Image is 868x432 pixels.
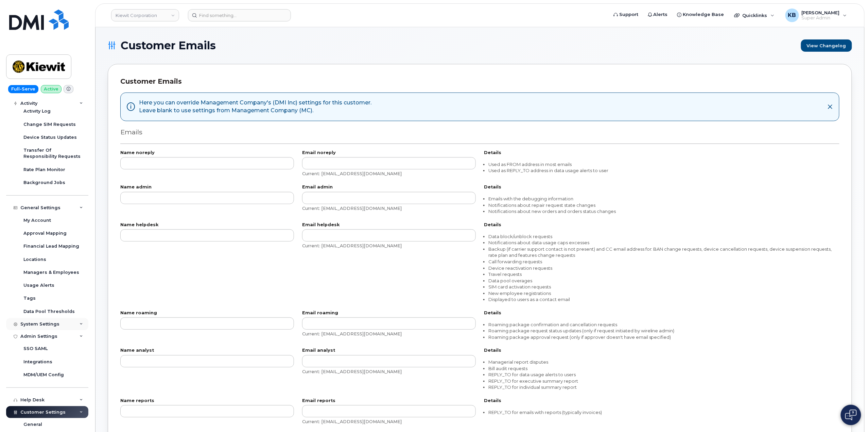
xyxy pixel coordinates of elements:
label: Details [484,311,839,315]
label: Details [484,185,839,189]
label: Name reports [120,399,294,403]
li: Notifications about data usage caps excesses [488,239,839,246]
div: Current: [EMAIL_ADDRESS][DOMAIN_NAME] [302,243,476,249]
p: Here you can override Management Company's (DMI Inc) settings for this customer. [139,99,371,107]
li: Used as REPLY_TO address in data usage alerts to user [488,167,839,174]
label: Email noreply [302,151,476,155]
div: Current: [EMAIL_ADDRESS][DOMAIN_NAME] [302,419,476,425]
li: Data block/unblock requests [488,233,839,240]
a: View Changelog [801,39,852,52]
li: REPLY_TO for individual summary report [488,384,839,391]
li: SIM card activation requests [488,284,839,290]
label: Details [484,399,839,403]
li: REPLY_TO for data usage alerts to users [488,371,839,378]
div: Current: [EMAIL_ADDRESS][DOMAIN_NAME] [302,369,476,375]
p: Leave blank to use settings from Management Company (MC). [139,107,371,115]
li: Data pool overages [488,278,839,284]
li: Call forwarding requests [488,259,839,265]
li: Travel requests [488,271,839,278]
label: Email analyst [302,348,476,353]
div: Current: [EMAIL_ADDRESS][DOMAIN_NAME] [302,331,476,337]
li: Displayed to users as a contact email [488,296,839,303]
img: Open chat [845,410,857,420]
div: Current: [EMAIL_ADDRESS][DOMAIN_NAME] [302,171,476,177]
li: Notifications about repair request state changes [488,202,839,209]
label: Name admin [120,185,294,189]
li: Emails with the debugging information [488,196,839,202]
li: Notifications about new orders and orders status changes [488,208,839,215]
label: Details [484,223,839,227]
label: Name analyst [120,348,294,353]
label: Details [484,348,839,353]
label: Email helpdesk [302,223,476,227]
li: Used as FROM address in most emails [488,161,839,168]
label: Details [484,151,839,155]
span: Customer Emails [121,40,216,51]
div: Customer Emails [120,77,839,86]
li: REPLY_TO for emails with reports (typically invoices) [488,409,839,416]
label: Name noreply [120,151,294,155]
label: Email admin [302,185,476,189]
li: Roaming package request status updates (only if request initiated by wireline admin) [488,328,839,334]
li: New employee registrations [488,290,839,297]
li: Roaming package approval request (only if approver doesn't have email specified) [488,334,839,340]
li: Managerial report disputes [488,359,839,365]
li: Bill audit requests [488,365,839,372]
div: Emails [120,128,839,144]
label: Email reports [302,399,476,403]
li: Device reactivation requests [488,265,839,271]
label: Name helpdesk [120,223,294,227]
li: REPLY_TO for executive summary report [488,378,839,384]
li: Backup (if carrier support contact is not present) and CC email address for: BAN change requests,... [488,246,839,259]
div: Current: [EMAIL_ADDRESS][DOMAIN_NAME] [302,205,476,212]
label: Name roaming [120,311,294,315]
li: Roaming package confirmation and cancellation requests [488,321,839,328]
label: Email roaming [302,311,476,315]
